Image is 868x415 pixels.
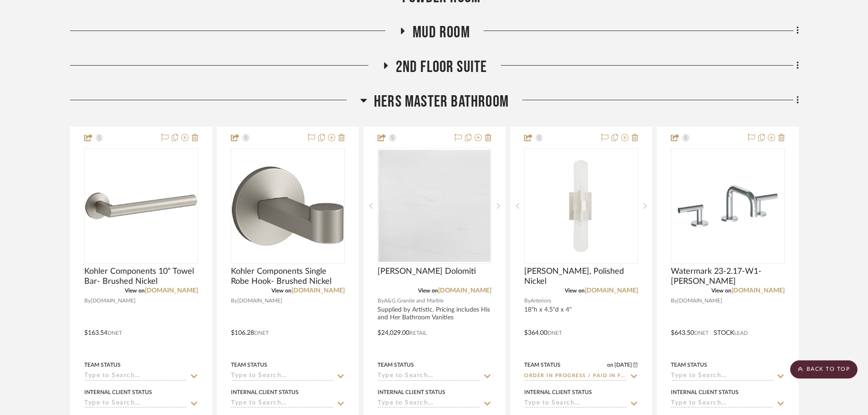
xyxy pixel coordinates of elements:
span: By [671,297,677,305]
input: Type to Search… [84,372,187,381]
span: [DOMAIN_NAME] [237,297,282,305]
div: Internal Client Status [671,388,739,396]
div: Team Status [524,361,561,369]
div: Team Status [378,361,414,369]
span: View on [125,288,145,293]
span: View on [418,288,438,293]
span: View on [711,288,731,293]
input: Type to Search… [524,400,627,408]
div: Internal Client Status [84,388,152,396]
span: on [607,362,613,368]
img: Bianco Dolomiti [378,150,490,262]
span: Kohler Components Single Robe Hook- Brushed Nickel [231,266,345,287]
img: Kohler Components 10" Towel Bar- Brushed Nickel [85,150,197,262]
span: By [524,297,531,305]
a: [DOMAIN_NAME] [585,287,638,294]
input: Type to Search… [231,372,334,381]
span: Hers Master Bathroom [374,92,509,112]
span: 2nd Floor Suite [396,57,487,77]
span: By [231,297,237,305]
a: [DOMAIN_NAME] [731,287,785,294]
input: Type to Search… [524,372,627,381]
img: Elyse Sconce, Polished Nickel [525,150,637,262]
img: Watermark 23-2.17-W1-Satin Nickel [675,149,781,263]
a: [DOMAIN_NAME] [291,287,345,294]
scroll-to-top-button: BACK TO TOP [790,360,858,379]
span: A&G Granite and Marble [384,297,444,305]
div: Internal Client Status [524,388,592,396]
div: Team Status [671,361,707,369]
div: Internal Client Status [378,388,445,396]
span: [DOMAIN_NAME] [91,297,136,305]
a: [DOMAIN_NAME] [438,287,491,294]
span: By [378,297,384,305]
span: [DATE] [613,362,633,368]
input: Type to Search… [378,400,480,408]
input: Type to Search… [231,400,334,408]
span: By [84,297,91,305]
span: Mud Room [413,23,470,42]
a: [DOMAIN_NAME] [145,287,198,294]
div: Internal Client Status [231,388,299,396]
input: Type to Search… [671,372,774,381]
input: Type to Search… [378,372,480,381]
input: Type to Search… [84,400,187,408]
span: Watermark 23-2.17-W1-[PERSON_NAME] [671,266,785,287]
span: [PERSON_NAME], Polished Nickel [524,266,638,287]
span: Arteriors [531,297,551,305]
img: Kohler Components Single Robe Hook- Brushed Nickel [232,150,344,262]
span: View on [565,288,585,293]
input: Type to Search… [671,400,774,408]
span: [PERSON_NAME] Dolomiti [378,266,476,277]
span: View on [271,288,291,293]
div: Team Status [231,361,267,369]
span: [DOMAIN_NAME] [677,297,722,305]
span: Kohler Components 10" Towel Bar- Brushed Nickel [84,266,198,287]
div: Team Status [84,361,121,369]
